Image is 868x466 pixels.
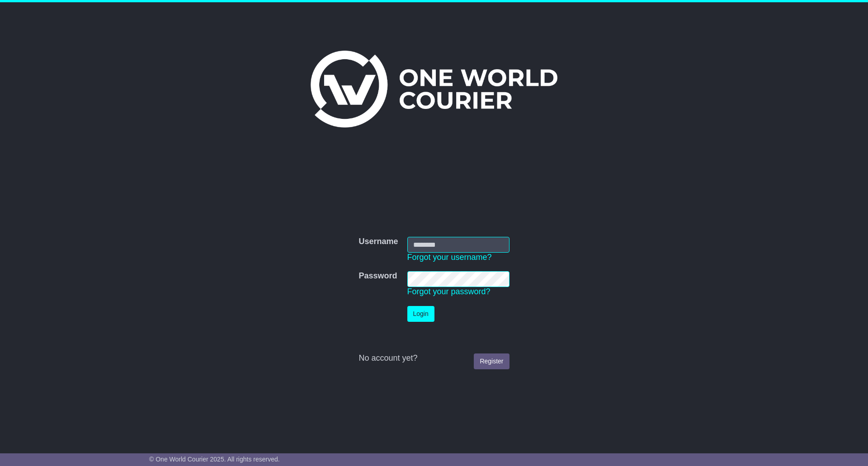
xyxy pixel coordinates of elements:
div: No account yet? [359,353,509,363]
button: Login [407,306,434,322]
label: Password [359,271,397,281]
img: One World [311,51,557,127]
a: Forgot your username? [407,253,492,262]
span: © One World Courier 2025. All rights reserved. [149,456,280,463]
a: Register [474,353,509,369]
label: Username [359,237,398,247]
a: Forgot your password? [407,287,491,296]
